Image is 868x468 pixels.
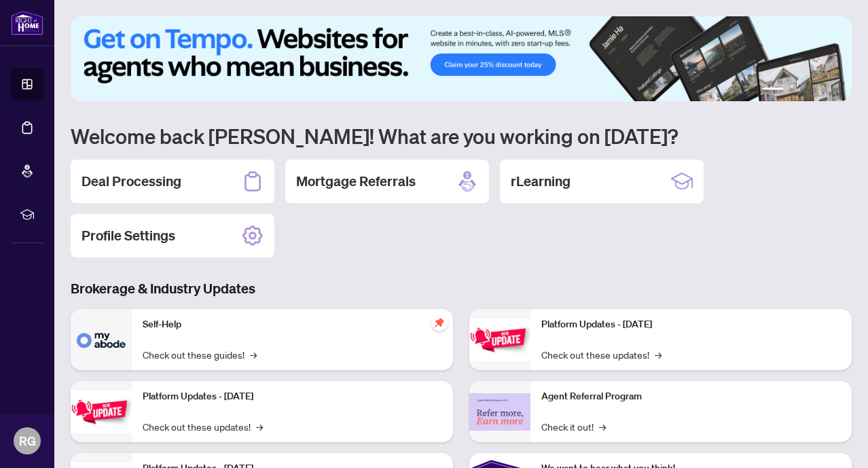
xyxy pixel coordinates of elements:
a: Check out these updates!→ [143,419,263,434]
img: Slide 0 [71,16,852,101]
span: → [250,347,257,362]
button: 2 [789,88,795,93]
h1: Welcome back [PERSON_NAME]! What are you working on [DATE]? [71,123,852,149]
p: Platform Updates - [DATE] [143,389,442,404]
h2: rLearning [511,172,571,191]
p: Self-Help [143,317,442,332]
h2: Deal Processing [82,172,181,191]
img: Platform Updates - September 16, 2025 [71,391,132,433]
p: Platform Updates - [DATE] [541,317,841,332]
span: RG [19,431,36,450]
span: → [256,419,263,434]
img: logo [11,10,43,35]
img: Agent Referral Program [469,393,530,431]
a: Check out these updates!→ [541,347,662,362]
h3: Brokerage & Industry Updates [71,279,852,298]
a: Check out these guides!→ [143,347,257,362]
h2: Mortgage Referrals [296,172,416,191]
button: 3 [800,88,806,93]
button: 4 [811,88,816,93]
p: Agent Referral Program [541,389,841,404]
h2: Profile Settings [82,226,175,245]
img: Platform Updates - June 23, 2025 [469,319,530,361]
img: Self-Help [71,309,132,370]
span: pushpin [431,314,448,331]
a: Check it out!→ [541,419,606,434]
button: 5 [822,88,827,93]
button: 6 [833,88,838,93]
button: 1 [762,88,784,93]
span: → [599,419,606,434]
span: → [655,347,662,362]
